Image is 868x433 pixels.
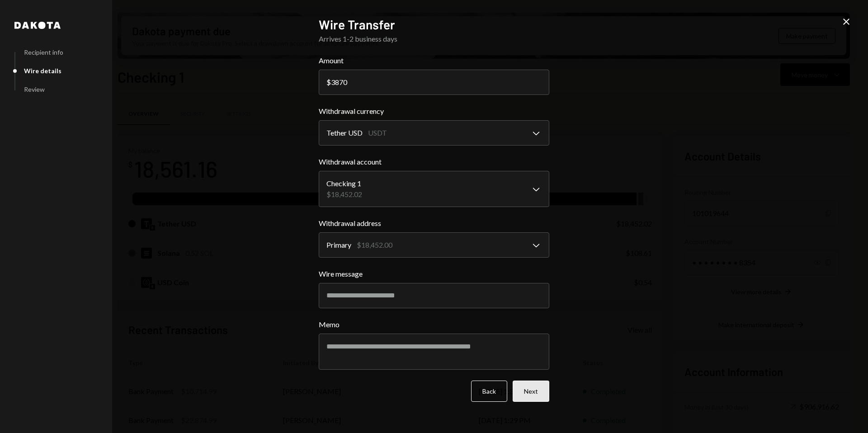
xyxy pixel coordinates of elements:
input: 0.00 [319,70,549,95]
h2: Wire Transfer [319,16,549,33]
div: $ [326,78,331,86]
div: $18,452.00 [357,240,392,250]
label: Amount [319,55,549,66]
button: Back [471,381,507,402]
label: Memo [319,319,549,330]
label: Withdrawal currency [319,106,549,117]
button: Withdrawal address [319,232,549,258]
button: Withdrawal account [319,171,549,207]
button: Withdrawal currency [319,120,549,146]
button: Next [513,381,549,402]
div: Arrives 1-2 business days [319,33,549,44]
div: Review [24,85,45,93]
div: USDT [368,127,387,138]
label: Withdrawal address [319,218,549,229]
div: Wire details [24,67,61,75]
label: Wire message [319,268,549,279]
div: Recipient info [24,48,63,56]
label: Withdrawal account [319,156,549,167]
